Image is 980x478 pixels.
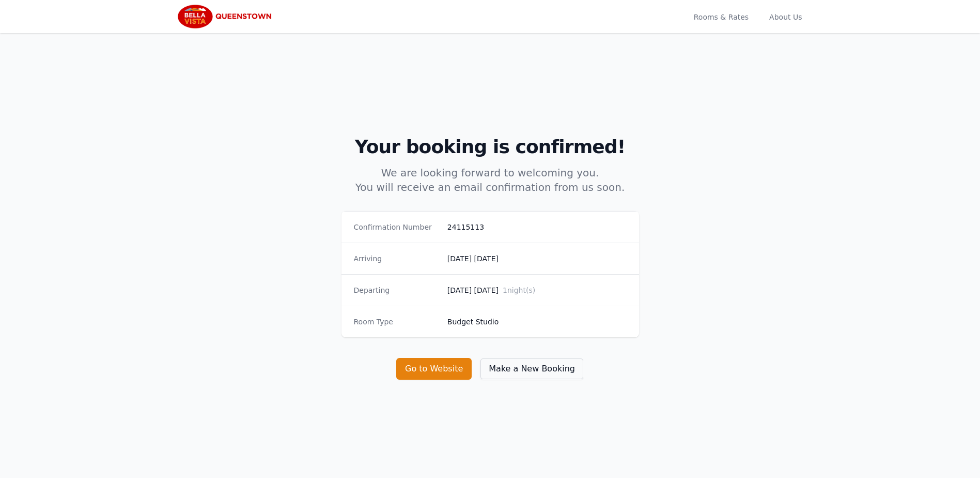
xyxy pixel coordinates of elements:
[480,358,584,380] button: Make a New Booking
[396,364,480,374] a: Go to Website
[186,137,794,157] h2: Your booking is confirmed!
[447,222,627,232] dd: 24115113
[292,166,689,195] p: We are looking forward to welcoming you. You will receive an email confirmation from us soon.
[503,286,535,294] span: 1 night(s)
[354,253,439,264] dt: Arriving
[354,317,439,327] dt: Room Type
[176,4,275,29] img: Bella Vista Queenstown
[354,222,439,232] dt: Confirmation Number
[447,317,627,327] dd: Budget Studio
[447,253,627,264] dd: [DATE] [DATE]
[396,358,472,380] button: Go to Website
[447,285,627,295] dd: [DATE] [DATE]
[354,285,439,295] dt: Departing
